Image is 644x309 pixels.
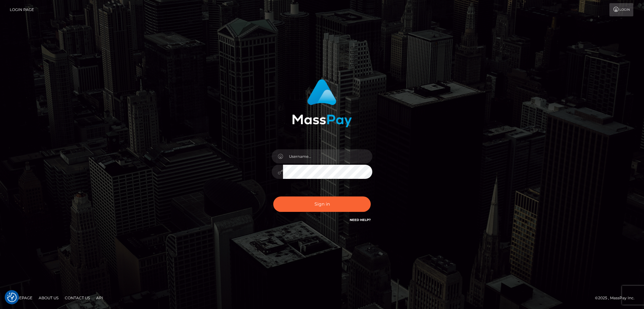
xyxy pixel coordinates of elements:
[7,293,35,303] a: Homepage
[36,293,61,303] a: About Us
[595,295,639,301] div: © 2025 , MassPay Inc.
[94,293,106,303] a: API
[7,293,17,302] button: Consent Preferences
[62,293,92,303] a: Contact Us
[292,79,352,127] img: MassPay Login
[350,218,371,222] a: Need Help?
[609,3,633,16] a: Login
[273,196,371,212] button: Sign in
[283,149,372,163] input: Username...
[7,293,17,302] img: Revisit consent button
[10,3,34,16] a: Login Page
